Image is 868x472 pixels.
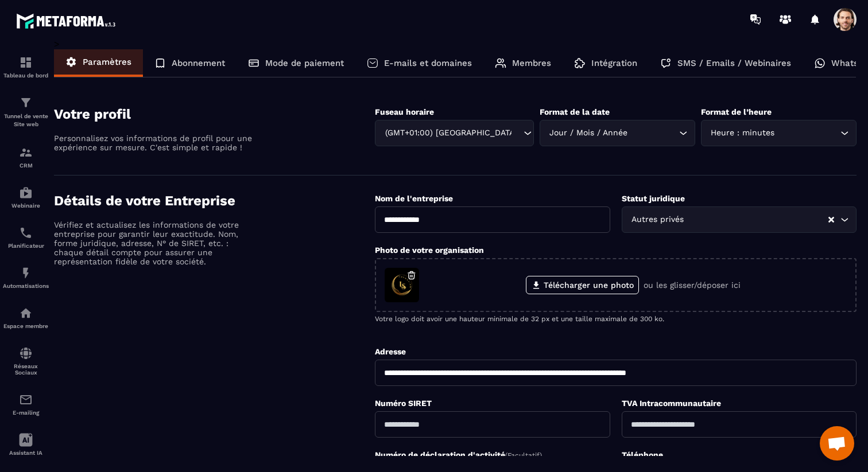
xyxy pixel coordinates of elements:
[375,347,406,356] label: Adresse
[540,120,695,146] div: Search for option
[547,127,630,139] span: Jour / Mois / Année
[54,134,255,152] p: Personnalisez vos informations de profil pour une expérience sur mesure. C'est simple et rapide !
[172,58,225,68] p: Abonnement
[375,245,484,255] label: Photo de votre organisation
[540,107,610,116] label: Format de la date
[512,127,521,139] input: Search for option
[19,226,33,240] img: scheduler
[512,58,551,68] p: Membres
[19,56,33,69] img: formation
[622,399,721,408] label: TVA Intracommunautaire
[820,426,854,461] div: Ouvrir le chat
[16,10,119,32] img: logo
[375,120,534,146] div: Search for option
[54,106,375,122] h4: Votre profil
[629,213,687,226] span: Autres privés
[505,451,542,459] span: (Facultatif)
[19,96,33,110] img: formation
[19,306,33,320] img: automations
[3,424,49,465] a: Assistant IA
[3,87,49,137] a: formationformationTunnel de vente Site web
[3,363,49,376] p: Réseaux Sociaux
[3,258,49,298] a: automationsautomationsAutomatisations
[3,338,49,384] a: social-networksocial-networkRéseaux Sociaux
[3,323,49,329] p: Espace membre
[708,127,777,139] span: Heure : minutes
[375,194,453,203] label: Nom de l'entreprise
[3,47,49,87] a: formationformationTableau de bord
[3,112,49,128] p: Tunnel de vente Site web
[3,72,49,79] p: Tableau de bord
[19,146,33,159] img: formation
[3,137,49,177] a: formationformationCRM
[591,58,637,68] p: Intégration
[630,127,676,139] input: Search for option
[19,186,33,200] img: automations
[526,276,639,294] label: Télécharger une photo
[3,162,49,169] p: CRM
[622,450,663,459] label: Téléphone
[644,280,741,290] p: ou les glisser/déposer ici
[828,216,834,224] button: Clear Selected
[701,120,857,146] div: Search for option
[382,127,512,139] span: (GMT+01:00) [GEOGRAPHIC_DATA]
[3,283,49,289] p: Automatisations
[3,202,49,209] p: Webinaire
[3,450,49,456] p: Assistant IA
[83,57,131,67] p: Paramètres
[384,58,472,68] p: E-mails et domaines
[3,217,49,258] a: schedulerschedulerPlanificateur
[622,206,857,233] div: Search for option
[701,107,772,116] label: Format de l’heure
[54,220,255,266] p: Vérifiez et actualisez les informations de votre entreprise pour garantir leur exactitude. Nom, f...
[3,384,49,424] a: emailemailE-mailing
[265,58,344,68] p: Mode de paiement
[19,393,33,407] img: email
[375,107,434,116] label: Fuseau horaire
[54,193,375,209] h4: Détails de votre Entreprise
[687,213,827,226] input: Search for option
[375,315,857,323] p: Votre logo doit avoir une hauteur minimale de 32 px et une taille maximale de 300 ko.
[19,346,33,360] img: social-network
[375,450,542,459] label: Numéro de déclaration d'activité
[3,243,49,249] p: Planificateur
[375,399,432,408] label: Numéro SIRET
[622,194,685,203] label: Statut juridique
[3,298,49,338] a: automationsautomationsEspace membre
[3,409,49,416] p: E-mailing
[777,127,838,139] input: Search for option
[677,58,791,68] p: SMS / Emails / Webinaires
[3,177,49,217] a: automationsautomationsWebinaire
[19,266,33,280] img: automations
